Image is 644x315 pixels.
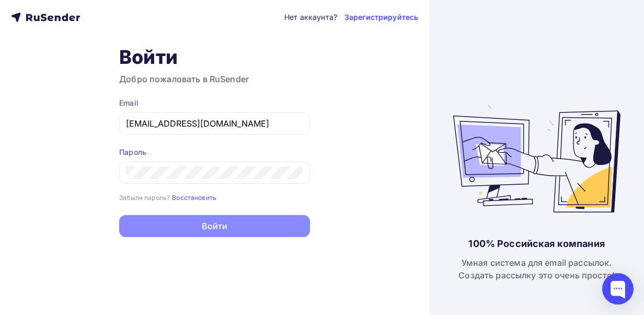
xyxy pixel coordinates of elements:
[458,256,615,282] div: Умная система для email рассылок. Создать рассылку это очень просто!
[172,193,216,201] a: Восстановить
[119,147,310,157] div: Пароль
[119,194,170,201] small: Забыли пароль?
[344,12,418,22] a: Зарегистрируйтесь
[119,98,310,108] div: Email
[126,117,303,130] input: Укажите свой email
[119,215,310,237] button: Войти
[172,194,216,201] small: Восстановить
[119,73,310,85] h3: Добро пожаловать в RuSender
[119,46,310,69] h1: Войти
[468,238,604,250] div: 100% Российская компания
[284,12,337,22] div: Нет аккаунта?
